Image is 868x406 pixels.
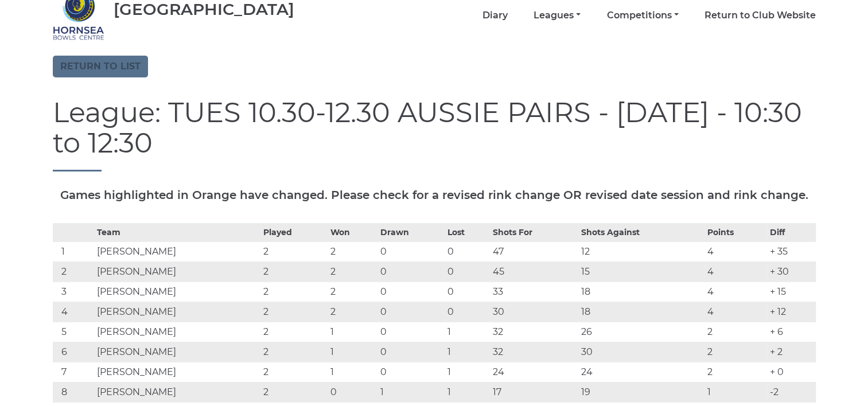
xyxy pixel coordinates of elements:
[445,322,489,342] td: 1
[53,282,94,302] td: 3
[328,261,377,282] td: 2
[260,282,328,302] td: 2
[328,241,377,261] td: 2
[114,1,294,18] div: [GEOGRAPHIC_DATA]
[767,302,815,322] td: + 12
[767,342,815,362] td: + 2
[578,382,704,402] td: 19
[53,382,94,402] td: 8
[489,223,578,241] th: Shots For
[53,362,94,382] td: 7
[445,282,489,302] td: 0
[94,382,260,402] td: [PERSON_NAME]
[704,322,768,342] td: 2
[445,302,489,322] td: 0
[260,322,328,342] td: 2
[767,241,815,261] td: + 35
[578,241,704,261] td: 12
[53,302,94,322] td: 4
[328,322,377,342] td: 1
[767,362,815,382] td: + 0
[704,241,768,261] td: 4
[489,261,578,282] td: 45
[328,282,377,302] td: 2
[445,241,489,261] td: 0
[489,241,578,261] td: 47
[377,261,445,282] td: 0
[377,241,445,261] td: 0
[328,362,377,382] td: 1
[53,261,94,282] td: 2
[767,322,815,342] td: + 6
[578,362,704,382] td: 24
[94,342,260,362] td: [PERSON_NAME]
[53,322,94,342] td: 5
[53,56,148,77] a: Return to list
[328,382,377,402] td: 0
[578,282,704,302] td: 18
[260,382,328,402] td: 2
[53,241,94,261] td: 1
[377,282,445,302] td: 0
[53,342,94,362] td: 6
[328,223,377,241] th: Won
[578,223,704,241] th: Shots Against
[578,342,704,362] td: 30
[94,241,260,261] td: [PERSON_NAME]
[489,322,578,342] td: 32
[377,322,445,342] td: 0
[377,382,445,402] td: 1
[94,261,260,282] td: [PERSON_NAME]
[377,302,445,322] td: 0
[445,223,489,241] th: Lost
[445,362,489,382] td: 1
[94,223,260,241] th: Team
[704,9,816,22] a: Return to Club Website
[578,261,704,282] td: 15
[260,223,328,241] th: Played
[260,302,328,322] td: 2
[94,282,260,302] td: [PERSON_NAME]
[489,302,578,322] td: 30
[767,223,815,241] th: Diff
[534,9,581,22] a: Leagues
[767,382,815,402] td: -2
[578,302,704,322] td: 18
[328,302,377,322] td: 2
[94,322,260,342] td: [PERSON_NAME]
[606,9,678,22] a: Competitions
[704,362,768,382] td: 2
[489,362,578,382] td: 24
[260,362,328,382] td: 2
[94,302,260,322] td: [PERSON_NAME]
[377,223,445,241] th: Drawn
[489,282,578,302] td: 33
[260,342,328,362] td: 2
[445,342,489,362] td: 1
[704,223,768,241] th: Points
[445,382,489,402] td: 1
[260,261,328,282] td: 2
[328,342,377,362] td: 1
[489,382,578,402] td: 17
[53,189,816,201] h5: Games highlighted in Orange have changed. Please check for a revised rink change OR revised date ...
[704,382,768,402] td: 1
[578,322,704,342] td: 26
[489,342,578,362] td: 32
[94,362,260,382] td: [PERSON_NAME]
[704,282,768,302] td: 4
[53,97,816,171] h1: League: TUES 10.30-12.30 AUSSIE PAIRS - [DATE] - 10:30 to 12:30
[482,9,508,22] a: Diary
[377,342,445,362] td: 0
[445,261,489,282] td: 0
[767,261,815,282] td: + 30
[377,362,445,382] td: 0
[260,241,328,261] td: 2
[704,261,768,282] td: 4
[704,342,768,362] td: 2
[767,282,815,302] td: + 15
[704,302,768,322] td: 4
